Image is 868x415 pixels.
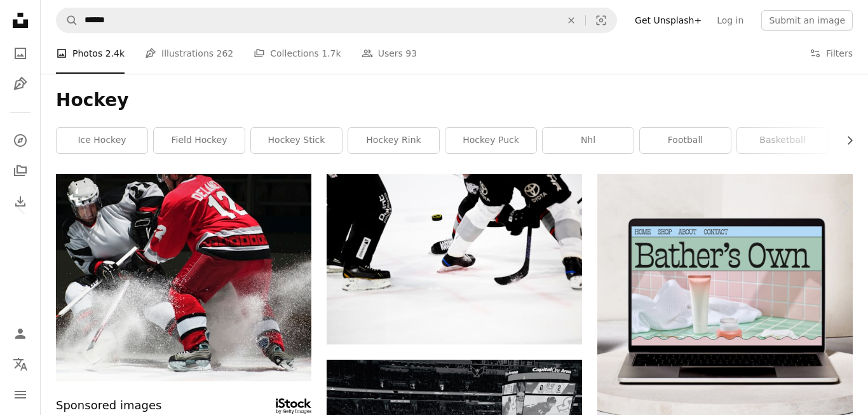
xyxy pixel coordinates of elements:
a: basketball [737,128,828,153]
span: 93 [405,46,417,60]
button: Filters [810,33,853,74]
a: hockey rink [348,128,439,153]
a: Illustrations [8,71,33,97]
a: people playing ice hockey [327,253,582,264]
a: hockey puck [445,128,536,153]
a: Photos [8,41,33,66]
a: Collections 1.7k [254,33,341,74]
a: Illustrations 262 [145,33,233,74]
button: Submit an image [761,10,853,31]
span: Sponsored images [56,397,161,415]
a: Get Unsplash+ [627,10,709,31]
a: Users 93 [362,33,417,74]
a: a couple of men playing a game of ice hockey [56,272,311,283]
h1: Hockey [56,89,853,112]
button: scroll list to the right [838,128,853,153]
a: ice hockey [57,128,147,153]
a: Explore [8,128,33,153]
span: 262 [217,46,234,60]
a: nhl [543,128,634,153]
button: Language [8,351,33,377]
a: Log in [709,10,751,31]
button: Menu [8,382,33,407]
a: hockey stick [251,128,342,153]
img: a couple of men playing a game of ice hockey [56,174,311,381]
span: 1.7k [322,46,341,60]
button: Visual search [586,8,616,32]
button: Clear [557,8,585,32]
a: Next [824,147,868,269]
form: Find visuals sitewide [56,8,617,33]
a: football [640,128,731,153]
a: field hockey [154,128,245,153]
a: Log in / Sign up [8,321,33,346]
img: people playing ice hockey [327,174,582,344]
button: Search Unsplash [57,8,78,32]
